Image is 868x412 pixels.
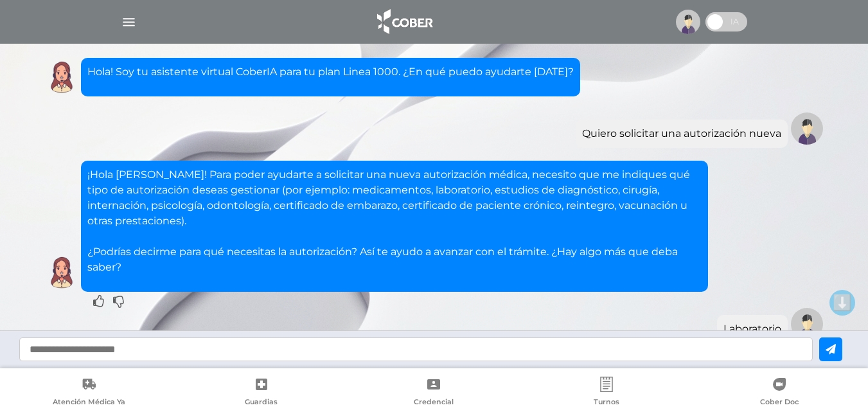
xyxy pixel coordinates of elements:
div: Quiero solicitar una autorización nueva [582,126,781,141]
a: Guardias [175,377,348,409]
div: Laboratorio [723,321,781,337]
img: logo_cober_home-white.png [370,6,438,37]
span: Turnos [594,397,619,409]
img: Cober IA [46,61,78,93]
img: Cober_menu-lines-white.svg [121,14,137,30]
img: Tu imagen [791,112,823,145]
p: ¡Hola [PERSON_NAME]! Para poder ayudarte a solicitar una nueva autorización médica, necesito que ... [87,167,702,275]
span: Cober Doc [760,397,799,409]
button: ⬇️ [829,290,855,316]
img: profile-placeholder.svg [676,10,700,34]
p: Hola! Soy tu asistente virtual CoberIA para tu plan Linea 1000. ¿En qué puedo ayudarte [DATE]? [87,64,574,80]
span: Atención Médica Ya [53,397,125,409]
a: Cober Doc [693,377,865,409]
span: Credencial [414,397,454,409]
img: Cober IA [46,256,78,289]
a: Credencial [348,377,520,409]
a: Atención Médica Ya [3,377,175,409]
a: Turnos [520,377,693,409]
span: Guardias [245,397,278,409]
img: Tu imagen [791,308,823,340]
